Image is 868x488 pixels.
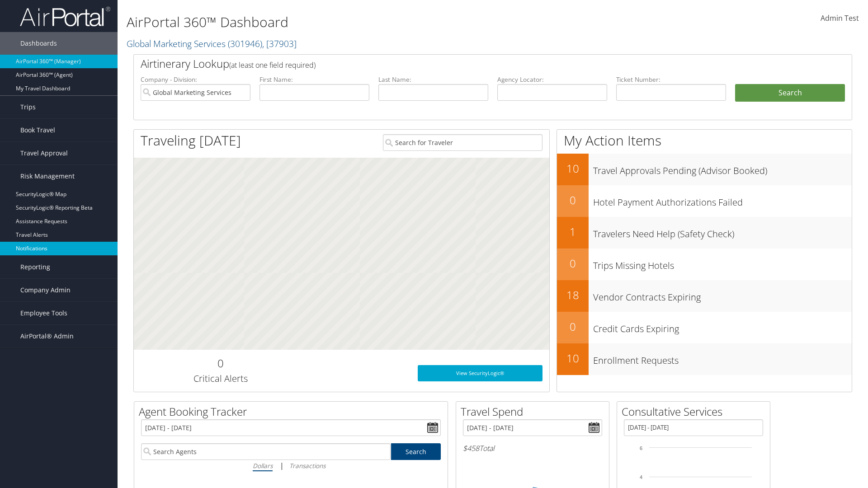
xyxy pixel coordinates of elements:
[557,185,852,217] a: 0Hotel Payment Authorizations Failed
[557,256,589,271] h2: 0
[418,365,542,381] a: View SecurityLogic®
[640,474,642,480] tspan: 4
[593,255,852,272] h3: Trips Missing Hotels
[557,217,852,249] a: 1Travelers Need Help (Safety Check)
[593,318,852,335] h3: Credit Cards Expiring
[557,319,589,334] h2: 0
[557,154,852,185] a: 10Travel Approvals Pending (Advisor Booked)
[391,443,441,460] a: Search
[127,13,615,32] h1: AirPortal 360™ Dashboard
[141,75,250,84] label: Company - Division:
[557,192,589,208] h2: 0
[141,443,391,460] input: Search Agents
[139,404,448,419] h2: Agent Booking Tracker
[20,279,71,301] span: Company Admin
[463,443,602,453] h6: Total
[557,351,589,366] h2: 10
[259,75,369,84] label: First Name:
[557,161,589,176] h2: 10
[141,131,241,150] h1: Traveling [DATE]
[253,461,273,470] i: Dollars
[20,256,50,278] span: Reporting
[735,84,845,102] button: Search
[497,75,607,84] label: Agency Locator:
[141,56,785,71] h2: Airtinerary Lookup
[20,32,57,55] span: Dashboards
[557,287,589,303] h2: 18
[593,286,852,304] h3: Vendor Contracts Expiring
[378,75,488,84] label: Last Name:
[593,160,852,177] h3: Travel Approvals Pending (Advisor Booked)
[593,192,852,209] h3: Hotel Payment Authorizations Failed
[821,13,859,23] span: Admin Test
[20,142,68,164] span: Travel Approval
[557,249,852,280] a: 0Trips Missing Hotels
[383,134,542,151] input: Search for Traveler
[616,75,726,84] label: Ticket Number:
[640,446,642,451] tspan: 6
[20,96,36,118] span: Trips
[622,404,770,419] h2: Consultative Services
[20,6,110,27] img: airportal-logo.png
[229,60,316,70] span: (at least one field required)
[20,119,55,141] span: Book Travel
[289,461,325,470] i: Transactions
[228,38,262,50] span: ( 301946 )
[557,131,852,150] h1: My Action Items
[463,443,479,453] span: $458
[557,343,852,375] a: 10Enrollment Requests
[557,312,852,343] a: 0Credit Cards Expiring
[557,280,852,312] a: 18Vendor Contracts Expiring
[20,302,67,324] span: Employee Tools
[127,38,297,50] a: Global Marketing Services
[557,224,589,239] h2: 1
[821,5,859,33] a: Admin Test
[593,350,852,367] h3: Enrollment Requests
[141,460,441,471] div: |
[461,404,609,419] h2: Travel Spend
[20,165,75,188] span: Risk Management
[141,372,300,385] h3: Critical Alerts
[141,356,300,371] h2: 0
[20,325,74,347] span: AirPortal® Admin
[262,38,297,50] span: , [ 37903 ]
[593,223,852,240] h3: Travelers Need Help (Safety Check)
